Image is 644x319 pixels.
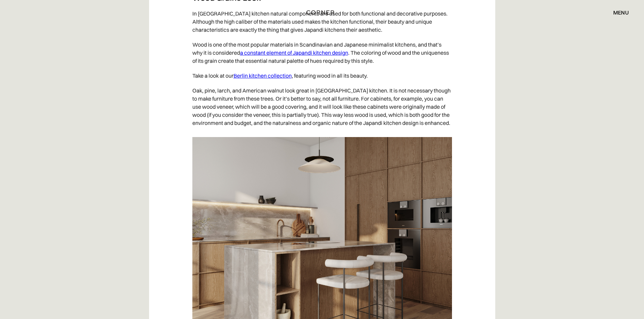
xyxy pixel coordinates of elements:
p: Oak, pine, larch, and American walnut look great in [GEOGRAPHIC_DATA] kitchen. It is not necessar... [192,83,452,130]
a: Berlin kitchen collection [234,72,292,79]
p: Wood is one of the most popular materials in Scandinavian and Japanese minimalist kitchens, and t... [192,37,452,68]
a: home [298,8,346,17]
a: a constant element of Japandi kitchen design [240,49,348,56]
p: Take a look at our , featuring wood in all its beauty. [192,68,452,83]
div: menu [606,7,629,18]
div: menu [613,10,629,15]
